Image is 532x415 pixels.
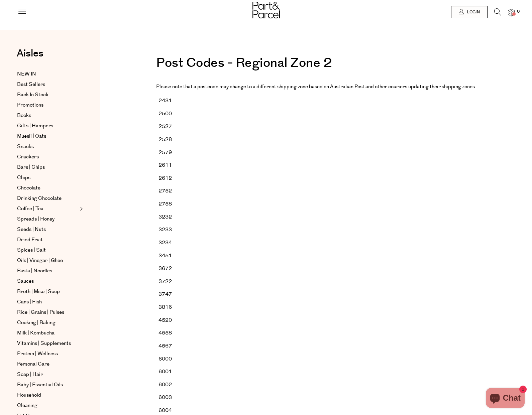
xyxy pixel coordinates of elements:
[17,143,34,151] span: Snacks
[17,215,78,223] a: Spreads | Honey
[17,143,78,151] a: Snacks
[17,267,52,275] span: Pasta | Noodles
[17,132,78,140] a: Muesli | Oats
[17,381,63,389] span: Baby | Essential Oils
[156,353,185,366] td: 6000
[17,339,71,348] span: Vitamins | Supplements
[17,402,78,410] a: Cleaning
[156,198,185,211] td: 2758
[156,314,185,327] td: 4520
[17,205,43,213] span: Coffee | Tea
[17,236,78,244] a: Dried Fruit
[17,329,55,337] span: Milk | Kombucha
[465,9,480,15] span: Login
[156,146,185,159] td: 2579
[17,381,78,389] a: Baby | Essential Oils
[17,194,62,202] span: Drinking Chocolate
[17,257,78,265] a: Oils | Vinegar | Ghee
[17,360,49,368] span: Personal Care
[156,211,185,224] td: 3232
[156,83,476,91] p: Please note that a postcode may change to a different shipping zone based on Australian Post and ...
[17,371,43,379] span: Soap | Hair
[156,249,185,262] td: 3451
[156,185,185,198] td: 2752
[156,391,185,404] td: 6003
[17,277,78,285] a: Sauces
[156,301,185,314] td: 3816
[17,81,45,89] span: Best Sellers
[17,257,63,265] span: Oils | Vinegar | Ghee
[156,107,185,120] td: 2500
[156,57,476,76] h1: Post Codes - Regional Zone 2
[17,319,78,327] a: Cooking | Baking
[17,246,78,254] a: Spices | Salt
[17,288,78,296] a: Broth | Miso | Soup
[17,205,78,213] a: Coffee | Tea
[17,91,48,99] span: Back In Stock
[17,184,78,192] a: Chocolate
[156,366,185,379] td: 6001
[156,133,185,146] td: 2528
[252,2,280,18] img: Part&Parcel
[17,163,45,171] span: Bars | Chips
[17,329,78,337] a: Milk | Kombucha
[78,205,83,213] button: Expand/Collapse Coffee | Tea
[17,174,30,182] span: Chips
[156,339,185,353] td: 4567
[17,226,78,234] a: Seeds | Nuts
[17,391,78,399] a: Household
[156,224,185,237] td: 3233
[17,122,53,130] span: Gifts | Hampers
[17,308,64,316] span: Rice | Grains | Pulses
[17,371,78,379] a: Soap | Hair
[17,70,36,78] span: NEW IN
[17,288,60,296] span: Broth | Miso | Soup
[17,184,40,192] span: Chocolate
[156,159,185,172] td: 2611
[156,120,185,133] td: 2527
[17,112,78,120] a: Books
[17,267,78,275] a: Pasta | Noodles
[17,91,78,99] a: Back In Stock
[515,9,521,15] span: 0
[17,246,46,254] span: Spices | Salt
[17,112,31,120] span: Books
[17,48,43,65] a: Aisles
[17,236,43,244] span: Dried Fruit
[156,327,185,340] td: 4558
[156,288,185,301] td: 3747
[17,402,37,410] span: Cleaning
[156,95,185,108] td: 2431
[17,277,34,285] span: Sauces
[17,101,43,109] span: Promotions
[17,122,78,130] a: Gifts | Hampers
[156,236,185,249] td: 3234
[17,163,78,171] a: Bars | Chips
[17,298,42,306] span: Cans | Fish
[17,215,55,223] span: Spreads | Honey
[508,9,515,16] a: 0
[17,153,39,161] span: Crackers
[17,319,56,327] span: Cooking | Baking
[484,388,527,410] inbox-online-store-chat: Shopify online store chat
[17,153,78,161] a: Crackers
[17,194,78,202] a: Drinking Chocolate
[156,275,185,288] td: 3722
[156,262,185,275] td: 3672
[17,360,78,368] a: Personal Care
[17,174,78,182] a: Chips
[17,46,43,61] span: Aisles
[156,378,185,391] td: 6002
[17,70,78,78] a: NEW IN
[156,172,185,185] td: 2612
[17,339,78,348] a: Vitamins | Supplements
[17,298,78,306] a: Cans | Fish
[17,226,46,234] span: Seeds | Nuts
[451,6,488,18] a: Login
[17,350,78,358] a: Protein | Wellness
[17,101,78,109] a: Promotions
[17,350,58,358] span: Protein | Wellness
[17,391,41,399] span: Household
[17,81,78,89] a: Best Sellers
[17,132,46,140] span: Muesli | Oats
